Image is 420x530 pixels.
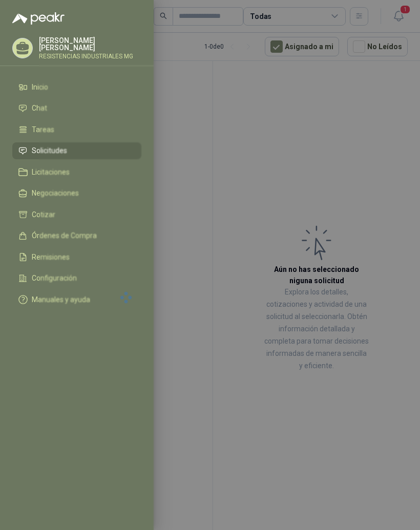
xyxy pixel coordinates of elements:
span: Manuales y ayuda [32,295,90,304]
span: Negociaciones [32,189,79,197]
a: Manuales y ayuda [12,291,141,308]
span: Licitaciones [32,168,70,176]
span: Cotizar [32,210,55,219]
a: Solicitudes [12,142,141,160]
p: [PERSON_NAME] [PERSON_NAME] [39,37,141,51]
p: RESISTENCIAS INDUSTRIALES MG [39,53,141,59]
span: Órdenes de Compra [32,231,97,240]
a: Órdenes de Compra [12,227,141,245]
a: Inicio [12,78,141,96]
a: Tareas [12,121,141,138]
a: Negociaciones [12,185,141,202]
a: Remisiones [12,248,141,266]
a: Licitaciones [12,163,141,181]
a: Cotizar [12,206,141,223]
img: Logo peakr [12,12,65,25]
span: Tareas [32,125,54,134]
a: Chat [12,100,141,117]
span: Remisiones [32,253,70,261]
span: Solicitudes [32,146,67,155]
span: Chat [32,104,47,112]
span: Configuración [32,274,77,282]
span: Inicio [32,83,48,91]
a: Configuración [12,270,141,287]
